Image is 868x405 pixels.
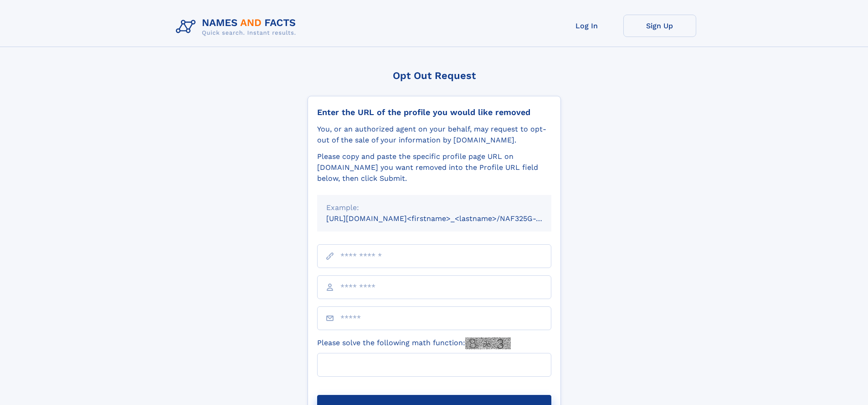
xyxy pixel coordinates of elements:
[172,15,303,39] img: Logo Names and Facts
[326,202,542,213] div: Example:
[317,107,551,117] div: Enter the URL of the profile you would like removed
[317,151,551,184] div: Please copy and paste the specific profile page URL on [DOMAIN_NAME] you want removed into the Pr...
[308,70,561,81] div: Opt Out Request
[550,15,623,37] a: Log In
[317,124,551,146] div: You, or an authorized agent on your behalf, may request to opt-out of the sale of your informatio...
[317,337,511,349] label: Please solve the following math function:
[623,15,696,37] a: Sign Up
[326,214,569,223] small: [URL][DOMAIN_NAME]<firstname>_<lastname>/NAF325G-xxxxxxxx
